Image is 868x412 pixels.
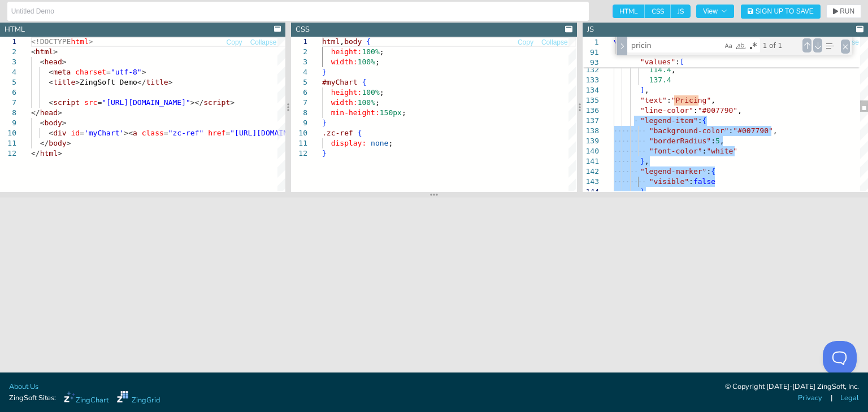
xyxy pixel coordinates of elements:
div: Match Whole Word (Alt+W) [735,40,747,51]
span: width: [331,58,358,66]
span: : [728,126,733,135]
span: height: [331,88,362,97]
span: < [49,98,53,107]
span: a [133,129,137,137]
div: Match Case (Alt+C) [723,40,734,51]
span: , [671,65,675,74]
span: #myChart [322,78,358,86]
div: Previous Match (Shift+Enter) [802,38,811,52]
span: 93 [583,58,599,68]
span: = [164,129,168,137]
div: 9 [291,118,307,128]
span: , [711,96,715,104]
span: 137.4 [649,76,671,84]
span: : [697,116,702,125]
span: < [40,119,45,127]
span: 100% [362,47,380,56]
div: 140 [583,146,599,156]
span: class [142,129,164,137]
a: Privacy [798,393,822,404]
span: src [84,98,97,107]
span: ; [380,47,384,56]
span: Collapse [250,39,277,46]
span: > [53,47,58,56]
textarea: Find [628,39,722,52]
span: body [44,119,62,127]
span: "legend-marker" [640,167,706,176]
span: : [702,147,706,155]
div: 12 [291,148,307,159]
span: "line-color" [640,106,693,115]
span: display: [331,139,367,147]
span: </ [137,78,146,86]
div: Use Regular Expression (Alt+R) [748,40,759,51]
span: "zc-ref" [168,129,204,137]
div: checkbox-group [613,5,691,18]
span: </ [31,149,40,157]
div: 136 [583,106,599,116]
span: : [706,167,711,176]
div: 4 [291,67,307,77]
a: Legal [840,393,859,404]
a: About Us [9,382,38,392]
span: 100% [358,58,375,66]
span: ; [375,58,380,66]
div: 10 [291,128,307,138]
span: head [44,58,62,66]
iframe: Toggle Customer Support [823,341,857,375]
span: = [106,68,111,76]
span: ZingSoft Sites: [9,393,56,404]
div: 143 [583,177,599,187]
div: CSS [296,24,310,35]
span: div [53,129,66,137]
span: 114.4 [649,65,671,74]
span: title [53,78,75,86]
div: 134 [583,85,599,95]
span: <!DOCTYPE [31,37,71,46]
span: 100% [362,88,380,97]
span: height: [331,47,362,56]
span: " [671,96,675,104]
div: JS [587,24,594,35]
span: "values" [640,58,676,66]
span: > [58,149,62,157]
span: } [322,149,327,157]
span: } [322,68,327,76]
button: View [696,5,734,18]
span: none [371,139,388,147]
div: 135 [583,95,599,106]
span: Copy [518,39,533,46]
div: 3 [291,57,307,67]
span: { [358,129,362,137]
span: , [644,157,649,165]
span: "utf-8" [111,68,142,76]
div: HTML [5,24,25,35]
span: < [49,129,53,137]
span: head [40,108,58,117]
span: ></ [190,98,203,107]
span: script [203,98,230,107]
div: 141 [583,156,599,166]
span: body [49,139,66,147]
span: > [75,78,80,86]
span: Collapse [832,39,859,46]
div: 138 [583,126,599,136]
span: ; [375,98,380,107]
div: Find / Replace [615,37,852,55]
div: 142 [583,166,599,177]
span: : [667,96,671,104]
div: 2 [291,47,307,57]
span: "background-color" [649,126,728,135]
span: "borderRadius" [649,137,711,145]
div: © Copyright [DATE]-[DATE] ZingSoft, Inc. [725,382,859,393]
span: { [711,167,715,176]
div: 8 [291,108,307,118]
span: </ [31,108,40,117]
div: Close (Escape) [841,40,850,54]
span: ; [389,139,393,147]
span: script [53,98,80,107]
button: Copy [517,37,534,48]
span: < [49,78,53,86]
span: 5 [715,137,720,145]
span: meta [53,68,71,76]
